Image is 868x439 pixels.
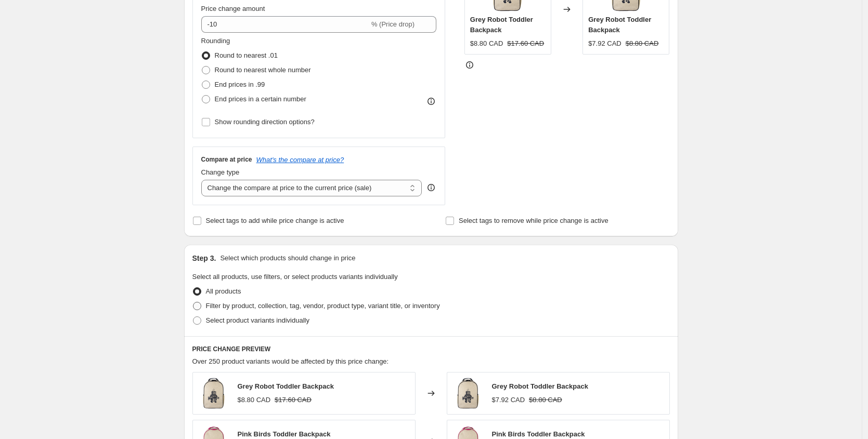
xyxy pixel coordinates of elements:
div: help [426,182,436,193]
span: Pink Birds Toddler Backpack [492,430,585,438]
span: Grey Robot Toddler Backpack [470,16,533,34]
span: Select product variants individually [206,316,309,324]
span: $17.60 CAD [507,39,544,47]
button: What's the compare at price? [256,156,344,164]
span: $8.80 CAD [470,39,503,47]
span: Round to nearest whole number [215,66,311,74]
span: Over 250 product variants would be affected by this price change: [192,357,389,365]
span: Grey Robot Toddler Backpack [238,382,334,390]
span: Filter by product, collection, tag, vendor, product type, variant title, or inventory [206,302,440,310]
span: $8.80 CAD [529,396,562,404]
span: All products [206,287,241,295]
span: % (Price drop) [371,20,414,28]
h2: Step 3. [192,253,216,263]
h6: PRICE CHANGE PREVIEW [192,345,670,353]
span: Round to nearest .01 [215,51,278,59]
h3: Compare at price [201,155,252,164]
p: Select which products should change in price [220,253,355,263]
span: Grey Robot Toddler Backpack [588,16,651,34]
span: $17.60 CAD [275,396,312,404]
span: Rounding [201,37,230,45]
span: Select tags to remove while price change is active [459,217,608,224]
span: Price change amount [201,5,265,12]
input: -15 [201,16,369,33]
span: Grey Robot Toddler Backpack [492,382,588,390]
span: $8.80 CAD [238,396,271,404]
img: black_robot_front_80x.png [198,378,229,409]
span: End prices in a certain number [215,95,306,103]
span: $7.92 CAD [588,39,621,47]
span: Change type [201,168,240,176]
span: End prices in .99 [215,81,265,88]
img: black_robot_front_80x.png [452,378,484,409]
span: Select tags to add while price change is active [206,217,344,224]
span: $8.80 CAD [626,39,659,47]
span: Show rounding direction options? [215,118,315,126]
span: $7.92 CAD [492,396,525,404]
span: Pink Birds Toddler Backpack [238,430,331,438]
span: Select all products, use filters, or select products variants individually [192,273,398,281]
